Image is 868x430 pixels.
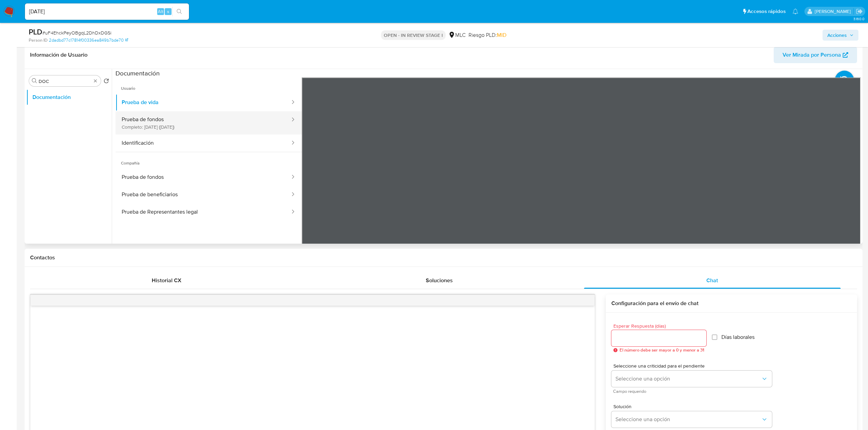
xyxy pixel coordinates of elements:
span: Riesgo PLD: [469,31,506,39]
span: Seleccione una opción [615,375,761,382]
span: MID [497,31,506,39]
button: Buscar [32,78,37,84]
p: nicolas.luzardo@mercadolibre.com [815,8,853,15]
span: Chat [706,276,718,284]
button: Documentación [26,89,112,105]
span: Días laborales [721,334,755,341]
button: Borrar [93,78,98,84]
span: Seleccione una opción [615,416,761,423]
span: Historial CX [152,276,181,284]
span: Soluciones [426,276,453,284]
div: MLC [448,31,466,39]
span: Seleccione una criticidad para el pendiente [613,363,774,368]
button: Seleccione una opción [611,371,772,387]
span: 3.160.0 [853,16,865,21]
span: El número debe ser mayor a 0 y menor a 31 [620,348,704,353]
a: Salir [856,8,863,15]
button: Acciones [823,30,858,41]
span: s [167,8,169,15]
input: Buscar [39,78,91,84]
span: Alt [158,8,163,15]
span: Acciones [827,30,847,41]
span: Ver Mirada por Persona [783,47,841,63]
h1: Información de Usuario [30,52,87,58]
button: search-icon [172,7,186,16]
button: Seleccione una opción [611,411,772,428]
input: Buscar usuario o caso... [25,7,189,16]
button: Ver Mirada por Persona [774,47,857,63]
h1: Contactos [30,254,857,261]
button: Volver al orden por defecto [104,78,109,86]
b: PLD [29,26,42,37]
p: OPEN - IN REVIEW STAGE I [381,30,446,40]
span: Solución [613,404,774,409]
span: Accesos rápidos [747,8,786,15]
span: # uF4EhckPeyOBgqL2DhDxDGSi [42,29,111,36]
h3: Configuración para el envío de chat [611,300,852,307]
input: days_to_wait [611,334,706,343]
a: Notificaciones [792,9,798,14]
a: 2dadbd77c17814f00336ea849b7bde70 [49,37,128,43]
span: Campo requerido [613,390,774,393]
span: Esperar Respuesta (días) [613,324,708,329]
input: Días laborales [712,334,717,340]
b: Person ID [29,37,48,43]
